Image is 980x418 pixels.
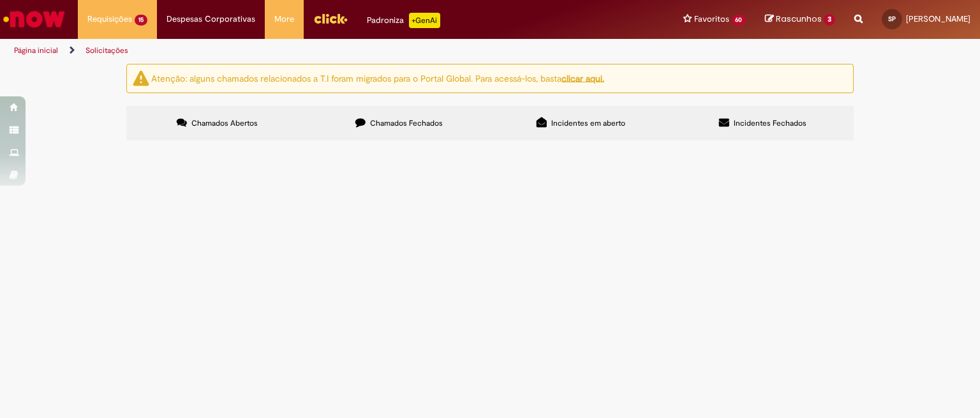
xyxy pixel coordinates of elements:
[151,72,604,84] ng-bind-html: Atenção: alguns chamados relacionados a T.I foram migrados para o Portal Global. Para acessá-los,...
[1,6,67,32] img: ServiceNow
[10,39,644,63] ul: Trilhas de página
[135,15,147,26] span: 15
[765,13,835,26] a: Rascunhos
[776,13,822,25] span: Rascunhos
[274,13,294,26] span: More
[824,14,835,26] span: 3
[14,45,58,56] a: Página inicial
[561,72,604,84] a: clicar aqui.
[367,13,440,28] div: Padroniza
[409,13,440,28] p: +GenAi
[87,13,132,26] span: Requisições
[85,45,128,56] a: Solicitações
[906,13,970,24] span: [PERSON_NAME]
[734,118,806,128] span: Incidentes Fechados
[888,15,896,23] span: SP
[167,13,255,26] span: Despesas Corporativas
[313,9,348,28] img: click_logo_yellow_360x200.png
[694,13,729,26] span: Favoritos
[370,118,443,128] span: Chamados Fechados
[191,118,258,128] span: Chamados Abertos
[551,118,625,128] span: Incidentes em aberto
[732,15,746,26] span: 60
